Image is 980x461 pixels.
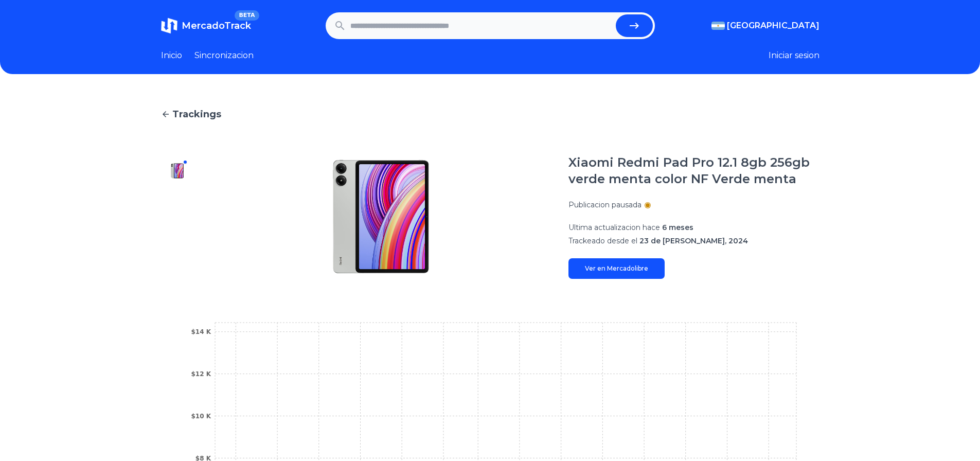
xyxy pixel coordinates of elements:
[711,22,725,30] img: Argentina
[194,49,254,62] a: Sincronizacion
[215,154,548,279] img: Xiaomi Redmi Pad Pro 12.1 8gb 256gb verde menta color NF Verde menta
[662,223,693,232] span: 6 meses
[711,20,819,32] button: [GEOGRAPHIC_DATA]
[161,107,819,121] a: Trackings
[191,413,211,420] tspan: $10 K
[568,200,642,210] p: Publicacion pausada
[568,223,660,232] span: Ultima actualizacion hace
[568,258,665,279] a: Ver en Mercadolibre
[161,49,182,62] a: Inicio
[568,154,819,187] h1: Xiaomi Redmi Pad Pro 12.1 8gb 256gb verde menta color NF Verde menta
[727,20,819,32] span: [GEOGRAPHIC_DATA]
[235,10,259,21] span: BETA
[769,49,819,62] button: Iniciar sesion
[172,107,221,121] span: Trackings
[161,17,177,34] img: MercadoTrack
[568,236,637,245] span: Trackeado desde el
[191,328,211,335] tspan: $14 K
[639,236,748,245] span: 23 de [PERSON_NAME], 2024
[161,17,251,34] a: MercadoTrackBETA
[182,20,251,31] span: MercadoTrack
[169,163,186,179] img: Xiaomi Redmi Pad Pro 12.1 8gb 256gb verde menta color NF Verde menta
[191,370,211,378] tspan: $12 K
